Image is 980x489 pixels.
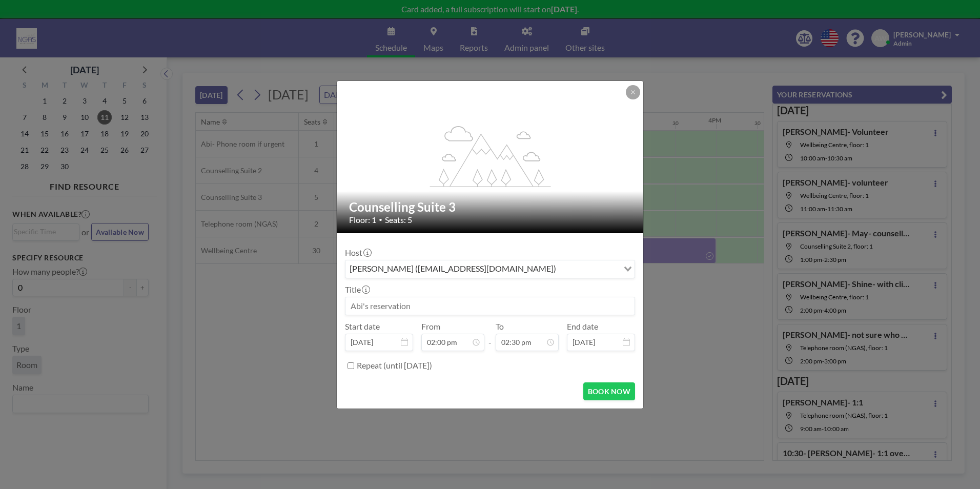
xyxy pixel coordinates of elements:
[567,321,598,332] label: End date
[345,248,371,258] label: Host
[430,125,551,187] g: flex-grow: 1.2;
[349,199,632,215] h2: Counselling Suite 3
[345,321,380,332] label: Start date
[488,325,492,348] span: -
[379,216,382,223] span: •
[345,284,369,295] label: Title
[496,321,504,332] label: To
[348,262,558,276] span: [PERSON_NAME] ([EMAIL_ADDRESS][DOMAIN_NAME])
[357,360,432,371] label: Repeat (until [DATE])
[559,262,618,276] input: Search for option
[349,215,376,225] span: Floor: 1
[345,297,635,315] input: Abi's reservation
[385,215,412,225] span: Seats: 5
[583,382,635,400] button: BOOK NOW
[345,260,635,278] div: Search for option
[421,321,440,332] label: From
